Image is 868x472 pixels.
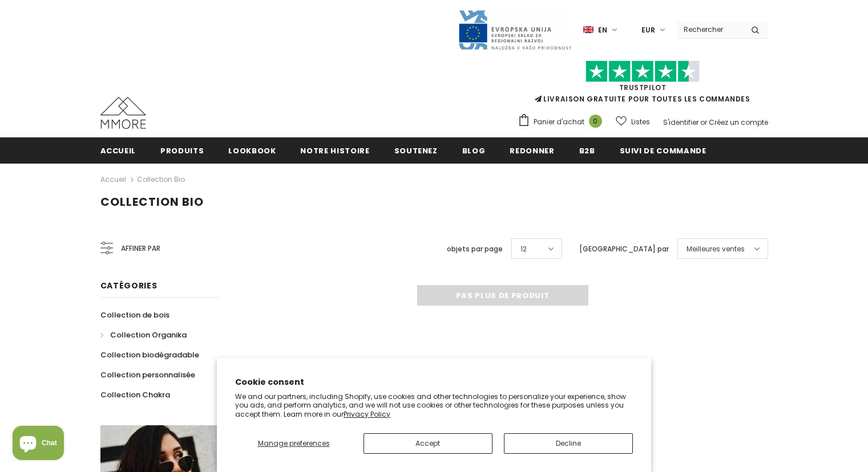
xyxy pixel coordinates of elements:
span: Affiner par [121,242,160,255]
span: Collection de bois [100,310,169,320]
a: Suivi de commande [620,137,706,163]
img: i-lang-1.png [583,25,594,35]
span: Redonner [510,145,554,156]
a: Notre histoire [300,137,369,163]
a: TrustPilot [619,83,667,92]
span: Meilleures ventes [687,243,745,255]
img: Faites confiance aux étoiles pilotes [586,60,700,83]
label: [GEOGRAPHIC_DATA] par [579,243,669,255]
span: Collection biodégradable [100,349,199,360]
a: Panier d'achat 0 [518,113,608,131]
span: Suivi de commande [620,145,706,156]
a: Collection Bio [137,174,185,184]
h2: Cookie consent [235,376,633,388]
a: Créez un compte [709,117,768,127]
span: Collection Chakra [100,389,170,400]
a: B2B [579,137,595,163]
span: Produits [160,145,204,156]
span: Listes [631,116,650,128]
span: or [700,117,707,127]
span: Collection personnalisée [100,369,195,380]
input: Search Site [677,21,742,38]
inbox-online-store-chat: Shopify online store chat [9,426,67,463]
img: Javni Razpis [458,9,572,51]
span: en [598,25,607,36]
span: Lookbook [228,145,276,156]
a: Javni Razpis [458,25,572,34]
button: Manage preferences [235,433,352,454]
span: B2B [579,145,595,156]
a: soutenez [394,137,438,163]
span: Panier d'achat [534,116,584,128]
span: 12 [520,243,527,255]
button: Accept [364,433,492,454]
a: Collection de bois [100,305,169,325]
span: Collection Bio [100,194,204,210]
span: 0 [589,115,602,128]
a: Collection Chakra [100,385,170,405]
button: Decline [504,433,633,454]
span: Collection Organika [110,329,187,340]
a: Produits [160,137,204,163]
a: Accueil [100,173,126,186]
a: Collection Organika [100,325,187,345]
span: LIVRAISON GRATUITE POUR TOUTES LES COMMANDES [518,66,768,104]
a: Blog [462,137,486,163]
img: Cas MMORE [100,97,146,129]
a: Accueil [100,137,136,163]
p: We and our partners, including Shopify, use cookies and other technologies to personalize your ex... [235,392,633,419]
span: Blog [462,145,486,156]
span: soutenez [394,145,438,156]
a: Collection biodégradable [100,345,199,365]
a: Collection personnalisée [100,365,195,385]
a: Listes [616,112,650,132]
span: Notre histoire [300,145,369,156]
span: EUR [641,25,655,36]
span: Manage preferences [258,438,330,448]
span: Accueil [100,145,136,156]
a: Privacy Policy [344,409,390,419]
span: Catégories [100,280,158,291]
a: Lookbook [228,137,276,163]
label: objets par page [447,243,503,255]
a: Redonner [510,137,554,163]
a: S'identifier [663,117,699,127]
